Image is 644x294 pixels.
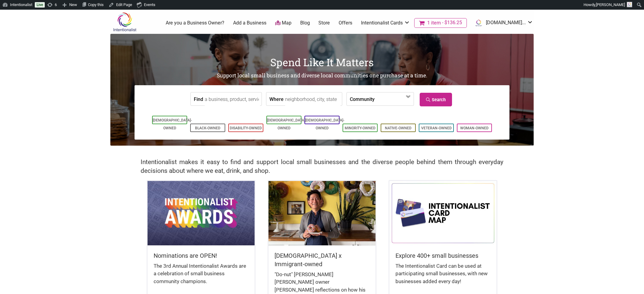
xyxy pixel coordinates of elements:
label: Where [269,92,284,105]
a: Woman-Owned [460,126,489,130]
a: Black-Owned [195,126,220,130]
div: The Intentionalist Card can be used at participating small businesses, with new businesses added ... [395,262,490,292]
label: Community [350,92,375,105]
span: 1 item [427,21,441,25]
img: Intentionalist Awards [148,181,255,245]
label: Find [194,92,203,105]
img: Intentionalist Card Map [389,181,496,245]
a: Offers [339,20,352,26]
img: King Donuts - Hong Chhuor [268,181,376,245]
div: The 3rd Annual Intentionalist Awards are a celebration of small business community champions. [154,262,249,292]
a: Blog [300,20,310,26]
a: Native-Owned [385,126,411,130]
a: Live [35,2,45,8]
a: [DEMOGRAPHIC_DATA]-Owned [153,118,192,130]
i: Cart [419,20,426,26]
span: [PERSON_NAME] [596,2,625,7]
a: Are you a Business Owner? [166,20,224,26]
a: Map [275,20,291,27]
a: [DEMOGRAPHIC_DATA]-Owned [305,118,344,130]
a: [DEMOGRAPHIC_DATA]-Owned [267,118,306,130]
a: Cart1 item$136.25 [414,18,467,28]
h2: Intentionalist makes it easy to find and support local small businesses and the diverse people be... [141,158,503,175]
a: Veteran-Owned [421,126,452,130]
h2: Support local small business and diverse local communities one purchase at a time. [110,72,534,79]
a: Disability-Owned [230,126,262,130]
a: Add a Business [233,20,266,26]
li: ist.com... [471,18,533,28]
h5: Explore 400+ small businesses [395,251,490,260]
img: Intentionalist [110,12,139,32]
h5: [DEMOGRAPHIC_DATA] x Immigrant-owned [275,251,369,268]
input: a business, product, service [205,92,260,106]
a: Search [420,93,452,106]
h5: Nominations are OPEN! [154,251,249,260]
a: Store [318,20,330,26]
a: Intentionalist Cards [361,20,410,26]
a: [DOMAIN_NAME]... [471,18,533,28]
h1: Spend Like It Matters [110,55,534,69]
a: Minority-Owned [345,126,376,130]
input: neighborhood, city, state [285,92,340,106]
span: $136.25 [441,20,462,25]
